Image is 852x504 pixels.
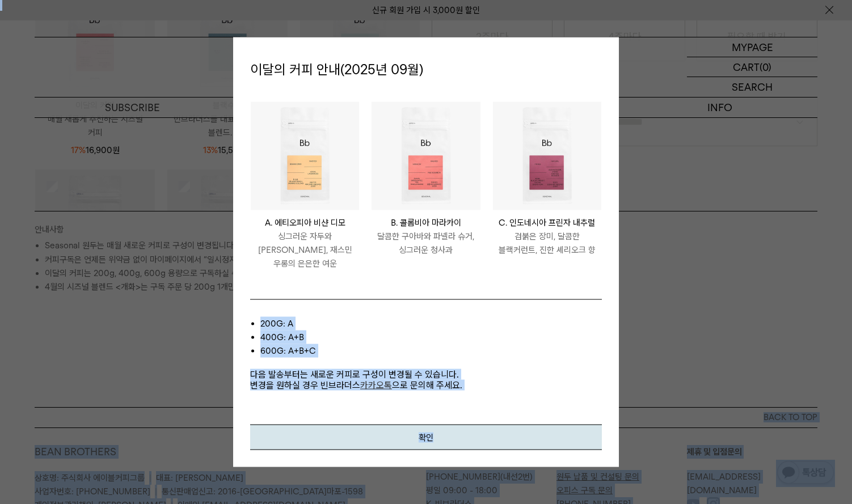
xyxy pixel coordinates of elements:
p: B. 콜롬비아 마라카이 [372,216,480,230]
li: 400g: A+B [260,331,602,344]
a: 카카오톡 [360,380,392,391]
p: A. 에티오피아 비샨 디모 [251,216,359,230]
p: 이달의 커피 안내(2025년 09월) [250,54,602,84]
p: 싱그러운 자두와 [PERSON_NAME], 재스민 우롱의 은은한 여운 [251,230,359,270]
img: #285 [372,102,480,210]
p: 달콤한 구아바와 파넬라 슈거, 싱그러운 청사과 [372,230,480,257]
li: 200g: A [260,317,602,331]
img: #285 [493,102,601,210]
li: 600g: A+B+C [260,344,602,358]
p: 검붉은 장미, 달콤한 블랙커런트, 진한 셰리오크 향 [493,230,601,257]
button: 확인 [250,425,602,450]
img: #285 [251,102,359,210]
p: 다음 발송부터는 새로운 커피로 구성이 변경될 수 있습니다. 변경을 원하실 경우 빈브라더스 으로 문의해 주세요. [250,358,602,391]
p: C. 인도네시아 프린자 내추럴 [493,216,601,230]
